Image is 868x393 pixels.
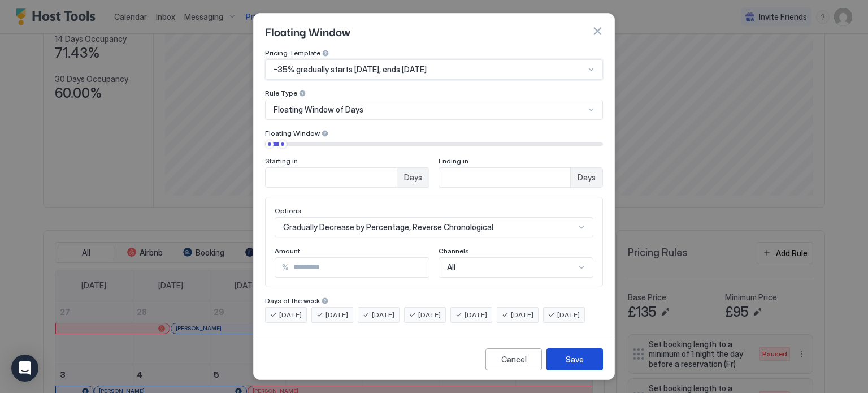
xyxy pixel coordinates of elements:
span: -35% gradually starts [DATE], ends [DATE] [274,64,427,75]
input: Input Field [439,168,570,187]
span: All [447,262,455,273]
input: Input Field [266,168,397,187]
span: Floating Window of Days [274,105,363,115]
span: [DATE] [465,310,487,320]
span: Pricing Template [265,49,320,57]
span: Days [404,172,422,183]
span: Amount [275,247,300,255]
span: Floating Window [265,129,320,137]
button: Cancel [485,348,542,370]
span: Days [578,172,596,183]
button: Save [546,348,603,370]
input: Input Field [289,258,429,277]
span: Days of the week [265,296,320,305]
span: [DATE] [372,310,394,320]
div: Cancel [501,353,527,365]
span: % [282,262,289,273]
span: Gradually Decrease by Percentage, Reverse Chronological [283,222,493,232]
span: [DATE] [325,310,348,320]
span: [DATE] [418,310,441,320]
div: Save [566,353,584,365]
span: Rule Type [265,89,297,97]
span: Starting in [265,157,298,165]
span: [DATE] [279,310,302,320]
div: Open Intercom Messenger [11,355,38,382]
span: Options [275,206,301,215]
span: Ending in [439,157,468,165]
span: Channels [439,247,469,255]
span: [DATE] [557,310,580,320]
span: Floating Window [265,23,350,40]
span: [DATE] [511,310,533,320]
